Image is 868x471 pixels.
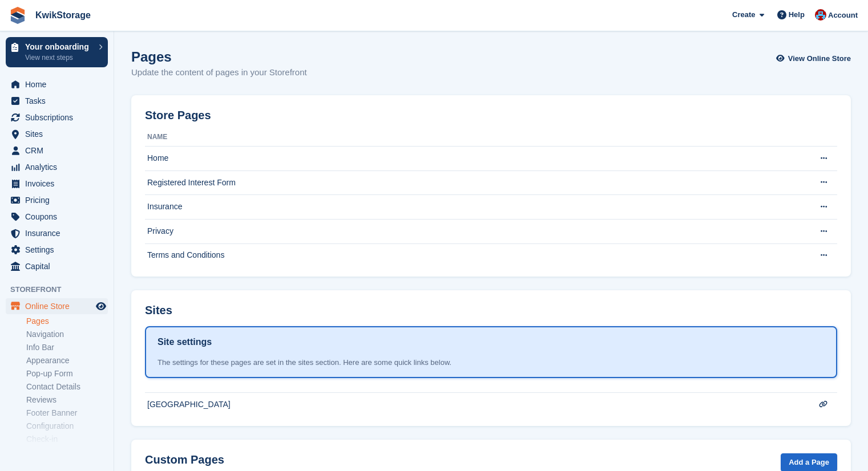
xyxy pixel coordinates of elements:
[26,316,108,327] a: Pages
[26,342,108,353] a: Info Bar
[6,298,108,314] a: menu
[10,284,114,295] span: Storefront
[25,176,94,192] span: Invoices
[131,66,307,79] p: Update the content of pages in your Storefront
[145,170,802,195] td: Registered Interest Form
[26,395,108,405] a: Reviews
[25,298,94,314] span: Online Store
[31,6,95,25] a: KwikStorage
[6,93,108,109] a: menu
[6,192,108,208] a: menu
[6,242,108,258] a: menu
[26,381,108,392] a: Contact Details
[6,225,108,241] a: menu
[145,109,211,122] h2: Store Pages
[26,329,108,340] a: Navigation
[26,434,108,445] a: Check-in
[828,10,858,21] span: Account
[9,7,26,24] img: stora-icon-8386f47178a22dfd0bd8f6a31ec36ba5ce8667c1dd55bd0f319d3a0aa187defe.svg
[26,355,108,366] a: Appearance
[25,109,94,125] span: Subscriptions
[25,126,94,142] span: Sites
[25,242,94,258] span: Settings
[25,159,94,175] span: Analytics
[25,209,94,225] span: Coupons
[145,195,802,220] td: Insurance
[6,37,108,67] a: Your onboarding View next steps
[6,209,108,225] a: menu
[6,126,108,142] a: menu
[145,147,802,171] td: Home
[25,76,94,92] span: Home
[815,9,826,21] img: Georgie Harkus-Hodgson
[131,49,307,64] h1: Pages
[25,43,93,51] p: Your onboarding
[25,192,94,208] span: Pricing
[788,53,851,64] span: View Online Store
[25,143,94,159] span: CRM
[6,109,108,125] a: menu
[26,368,108,379] a: Pop-up Form
[6,258,108,274] a: menu
[158,357,825,368] div: The settings for these pages are set in the sites section. Here are some quick links below.
[6,159,108,175] a: menu
[779,49,851,68] a: View Online Store
[6,143,108,159] a: menu
[145,128,802,147] th: Name
[158,335,212,349] h1: Site settings
[145,219,802,243] td: Privacy
[25,52,93,63] p: View next steps
[25,225,94,241] span: Insurance
[732,9,755,21] span: Create
[145,393,802,417] td: [GEOGRAPHIC_DATA]
[25,258,94,274] span: Capital
[26,421,108,432] a: Configuration
[26,408,108,419] a: Footer Banner
[94,299,108,313] a: Preview store
[6,176,108,192] a: menu
[25,93,94,109] span: Tasks
[145,304,172,317] h2: Sites
[789,9,805,21] span: Help
[6,76,108,92] a: menu
[145,243,802,267] td: Terms and Conditions
[145,453,224,466] h2: Custom Pages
